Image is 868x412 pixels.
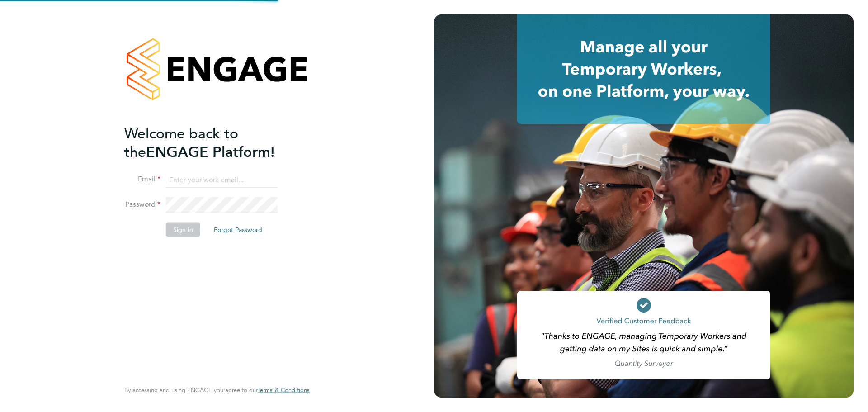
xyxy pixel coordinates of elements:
label: Email [124,175,160,184]
span: By accessing and using ENGAGE you agree to our [124,386,310,394]
span: Terms & Conditions [258,386,310,394]
button: Forgot Password [207,223,269,237]
label: Password [124,200,160,209]
a: Terms & Conditions [258,387,310,394]
button: Sign In [166,223,200,237]
span: Welcome back to the [124,124,238,161]
h2: ENGAGE Platform! [124,124,301,161]
input: Enter your work email... [166,172,278,188]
